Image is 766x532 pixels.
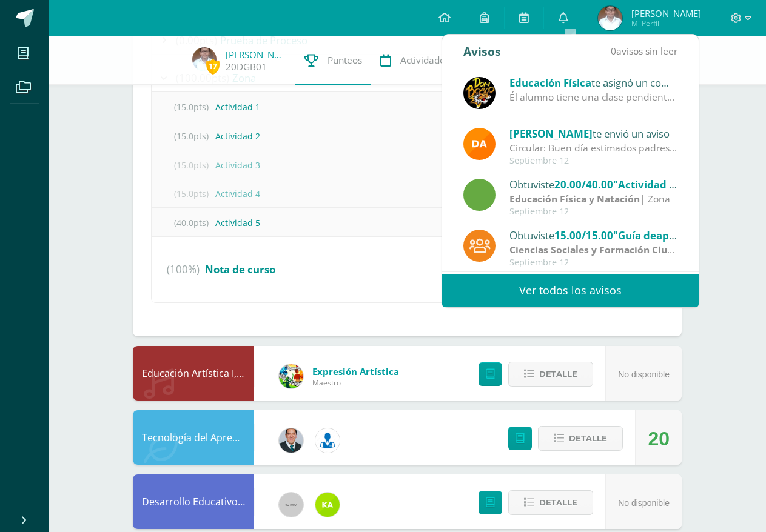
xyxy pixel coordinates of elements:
span: 0 [611,44,616,58]
a: [PERSON_NAME] [226,48,286,61]
img: f9d34ca01e392badc01b6cd8c48cabbd.png [463,128,496,160]
span: Actividades [400,54,449,67]
div: Septiembre 12 [509,258,678,268]
span: 17 [206,59,220,74]
span: (100%) [167,247,200,293]
img: 80c6179f4b1d2e3660951566ef3c631f.png [315,493,340,517]
span: Detalle [569,427,607,450]
span: Expresión Artística [312,365,399,377]
span: (15.0pts) [167,180,215,207]
span: Mi Perfil [631,18,701,28]
span: (15.0pts) [167,122,215,150]
a: Punteos [295,36,371,85]
button: Detalle [508,490,593,515]
span: 20.00/40.00 [554,178,613,191]
span: [PERSON_NAME] [509,127,593,141]
span: avisos sin leer [611,44,677,58]
img: 60x60 [279,493,303,517]
div: Él alumno tiene una clase pendiente de reponer, cuando la reponga su nota se completara. Lo esper... [509,90,678,104]
img: 2306758994b507d40baaa54be1d4aa7e.png [279,428,303,453]
div: Obtuviste en [509,227,678,243]
div: Circular: Buen día estimados padres de familia, por este medio les envío un cordial saludo. El mo... [509,141,678,155]
span: Maestro [312,377,399,388]
img: c6c55850625d03b804869e3fe2a73493.png [598,6,622,30]
div: Actividad 5 [152,209,663,236]
div: Actividad 1 [152,93,663,121]
div: Avisos [463,35,501,68]
img: eda3c0d1caa5ac1a520cf0290d7c6ae4.png [463,77,496,109]
a: Actividades [371,36,459,85]
span: Nota de curso [205,262,275,276]
div: Tecnología del Aprendizaje y la Comunicación (Informática) [133,410,254,465]
span: Educación Física [509,76,591,90]
div: 20 [648,411,670,466]
img: 6ed6846fa57649245178fca9fc9a58dd.png [315,428,340,453]
span: Detalle [539,363,577,385]
span: 15.00/15.00 [554,228,613,242]
strong: Educación Física y Natación [509,192,640,205]
div: Septiembre 12 [509,207,678,217]
div: Actividad 2 [152,122,663,150]
div: Educación Artística I, Música y Danza [133,346,254,401]
div: Actividad 3 [152,151,663,179]
span: (15.0pts) [167,151,215,179]
div: Actividad 4 [152,180,663,207]
div: te envió un aviso [509,125,678,141]
button: Detalle [508,362,593,387]
span: No disponible [618,370,670,379]
div: | Zona [509,243,678,257]
img: c6c55850625d03b804869e3fe2a73493.png [192,47,217,71]
div: | Zona [509,192,678,206]
span: (40.0pts) [167,209,215,236]
span: No disponible [618,498,670,508]
button: Detalle [538,426,623,451]
a: Ver todos los avisos [442,274,699,307]
span: [PERSON_NAME] [631,7,701,19]
span: "Actividad 5" [613,178,680,191]
img: 159e24a6ecedfdf8f489544946a573f0.png [279,364,303,388]
div: Obtuviste en [509,176,678,192]
a: 20DGB01 [226,61,267,73]
div: te asignó un comentario en 'Actividad 5' para 'Educación Física y Natación' [509,75,678,90]
span: Detalle [539,491,577,514]
div: Desarrollo Educativo y Proyecto de Vida [133,474,254,529]
span: (15.0pts) [167,93,215,121]
span: "Guía deaprendizaje 3" [613,228,730,242]
span: Punteos [328,54,362,67]
div: Septiembre 12 [509,156,678,166]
